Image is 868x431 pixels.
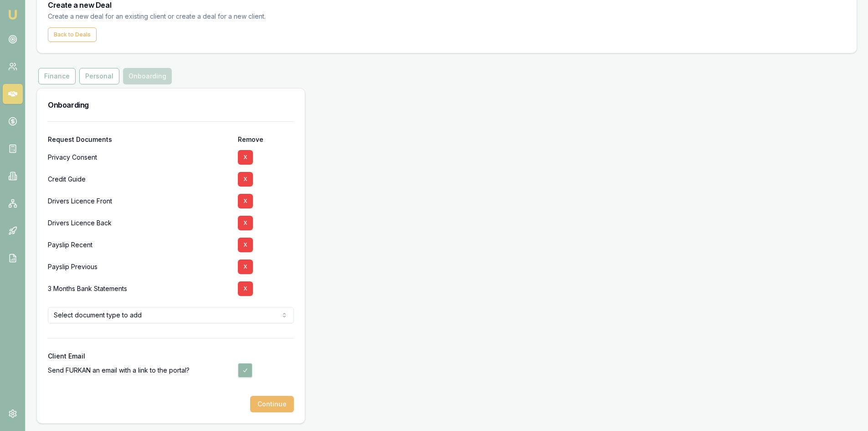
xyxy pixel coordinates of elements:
[48,256,231,278] div: Payslip Previous
[48,99,294,110] h3: Onboarding
[48,136,231,143] div: Request Documents
[238,216,253,230] button: X
[48,168,231,190] div: Credit Guide
[238,172,253,187] button: X
[48,234,231,256] div: Payslip Recent
[238,136,294,143] div: Remove
[238,150,253,165] button: X
[48,212,231,234] div: Drivers Licence Back
[48,11,281,22] p: Create a new deal for an existing client or create a deal for a new client.
[48,366,190,375] label: Send FURKAN an email with a link to the portal?
[238,281,253,296] button: X
[250,396,294,412] button: Continue
[48,190,231,212] div: Drivers Licence Front
[238,260,253,274] button: X
[38,68,76,84] button: Finance
[79,68,119,84] button: Personal
[48,353,294,359] div: Client Email
[48,146,231,168] div: Privacy Consent
[48,278,231,300] div: 3 Months Bank Statements
[48,27,97,42] button: Back to Deals
[7,9,18,20] img: emu-icon-u.png
[238,194,253,208] button: X
[238,238,253,252] button: X
[48,1,846,9] h3: Create a new Deal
